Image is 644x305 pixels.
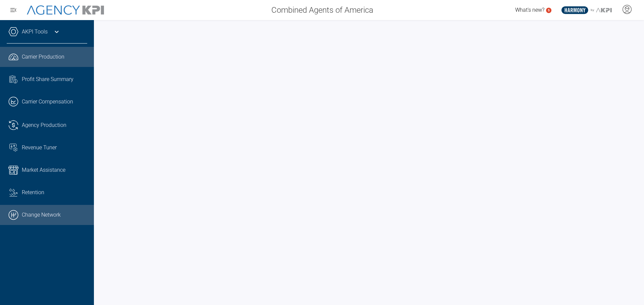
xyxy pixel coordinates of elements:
[27,5,104,15] img: AgencyKPI
[546,8,551,13] a: 5
[22,53,64,61] span: Carrier Production
[22,98,73,106] span: Carrier Compensation
[22,166,65,174] span: Market Assistance
[22,144,57,152] span: Revenue Tuner
[271,4,373,16] span: Combined Agents of America
[22,75,73,83] span: Profit Share Summary
[22,188,87,197] div: Retention
[515,7,544,13] span: What's new?
[22,121,66,129] span: Agency Production
[548,8,550,12] text: 5
[22,28,48,36] a: AKPI Tools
